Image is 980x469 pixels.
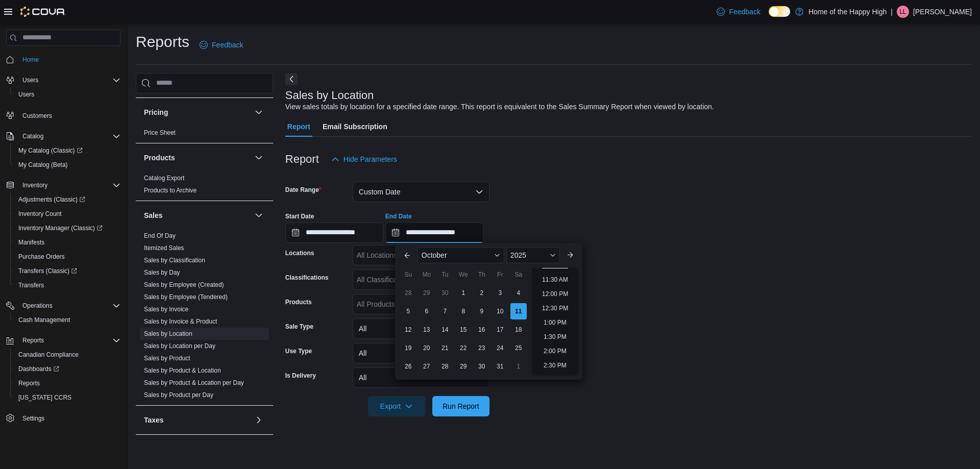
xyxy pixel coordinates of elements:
[144,330,192,337] a: Sales by Location
[344,154,397,164] span: Hide Parameters
[14,314,74,326] a: Cash Management
[899,6,906,18] span: LL
[144,342,215,350] span: Sales by Location per Day
[510,303,527,319] div: day-11
[10,278,125,292] button: Transfers
[22,56,39,64] span: Home
[474,340,490,356] div: day-23
[18,179,52,191] button: Inventory
[212,40,243,50] span: Feedback
[20,7,66,17] img: Cova
[14,236,48,249] a: Manifests
[14,159,120,171] span: My Catalog (Beta)
[455,303,472,319] div: day-8
[10,207,125,221] button: Inventory Count
[285,223,383,243] input: Press the down key to open a popover containing a calendar.
[18,412,48,425] a: Settings
[144,354,190,362] span: Sales by Product
[14,88,120,101] span: Users
[14,88,38,101] a: Users
[18,53,120,66] span: Home
[18,74,42,86] button: Users
[510,251,526,259] span: 2025
[14,377,44,389] a: Reports
[18,130,47,142] button: Catalog
[144,153,175,163] h3: Products
[510,358,527,375] div: day-1
[144,318,217,325] a: Sales by Invoice & Product
[14,279,120,291] span: Transfers
[2,52,125,67] button: Home
[14,222,120,234] span: Inventory Manager (Classic)
[540,345,571,357] li: 2:00 PM
[437,322,453,338] div: day-14
[144,293,228,301] a: Sales by Employee (Tendered)
[897,6,909,18] div: Lukas Leibel
[422,251,447,259] span: October
[18,54,43,66] a: Home
[144,244,184,252] span: Itemized Sales
[400,340,416,356] div: day-19
[10,390,125,405] button: [US_STATE] CCRS
[10,313,125,327] button: Cash Management
[18,267,77,275] span: Transfers (Classic)
[419,358,435,375] div: day-27
[18,281,44,289] span: Transfers
[713,2,764,22] a: Feedback
[419,340,435,356] div: day-20
[14,265,120,277] span: Transfers (Classic)
[253,414,265,426] button: Taxes
[10,250,125,264] button: Purchase Orders
[285,102,714,112] div: View sales totals by location for a specified date range. This report is equivalent to the Sales ...
[144,415,164,425] h3: Taxes
[18,109,120,121] span: Customers
[14,349,83,361] a: Canadian Compliance
[144,342,215,350] a: Sales by Location per Day
[18,253,65,261] span: Purchase Orders
[474,322,490,338] div: day-16
[400,303,416,319] div: day-5
[400,285,416,301] div: day-28
[492,303,508,319] div: day-10
[492,322,508,338] div: day-17
[437,340,453,356] div: day-21
[327,149,401,169] button: Hide Parameters
[492,340,508,356] div: day-24
[285,298,312,306] label: Products
[14,363,63,375] a: Dashboards
[455,340,472,356] div: day-22
[144,391,213,399] span: Sales by Product per Day
[540,359,571,372] li: 2:30 PM
[144,107,251,117] button: Pricing
[22,132,43,140] span: Catalog
[10,376,125,390] button: Reports
[455,358,472,375] div: day-29
[14,208,66,220] a: Inventory Count
[10,158,125,172] button: My Catalog (Beta)
[18,146,83,155] span: My Catalog (Classic)
[195,35,247,55] a: Feedback
[510,322,527,338] div: day-18
[285,372,316,380] label: Is Delivery
[253,152,265,164] button: Products
[144,269,180,276] a: Sales by Day
[769,6,790,17] input: Dark Mode
[419,322,435,338] div: day-13
[14,251,69,263] a: Purchase Orders
[144,232,176,240] span: End Of Day
[14,236,120,249] span: Manifests
[2,299,125,313] button: Operations
[144,281,224,289] span: Sales by Employee (Created)
[144,232,176,239] a: End Of Day
[144,210,163,220] h3: Sales
[399,247,415,263] button: Previous Month
[18,238,44,246] span: Manifests
[18,179,120,191] span: Inventory
[510,266,527,283] div: Sa
[144,281,224,288] a: Sales by Employee (Created)
[285,212,314,220] label: Start Date
[18,195,85,204] span: Adjustments (Classic)
[400,266,416,283] div: Su
[891,6,893,18] p: |
[144,355,190,362] a: Sales by Product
